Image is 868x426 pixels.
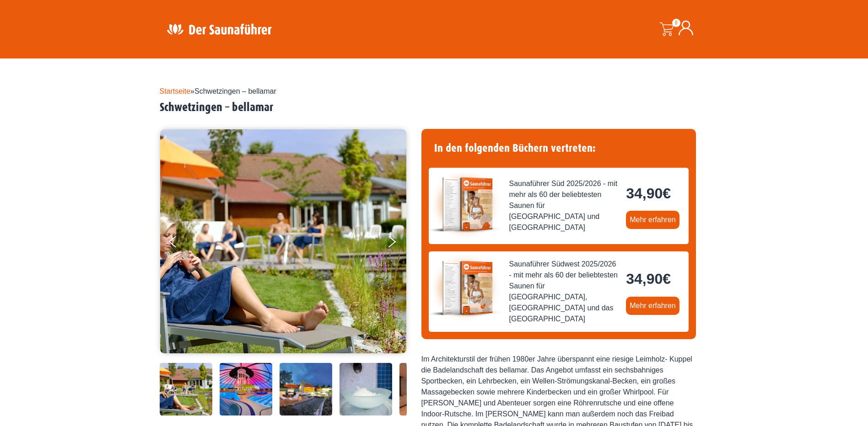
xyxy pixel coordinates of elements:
[626,185,671,202] bdi: 34,90
[626,271,671,287] bdi: 34,90
[160,87,191,95] a: Startseite
[387,232,410,255] button: Next
[160,87,276,95] span: »
[626,211,679,229] a: Mehr erfahren
[509,178,619,233] span: Saunaführer Süd 2025/2026 - mit mehr als 60 der beliebtesten Saunen für [GEOGRAPHIC_DATA] und [GE...
[663,271,671,287] span: €
[626,297,679,315] a: Mehr erfahren
[429,168,502,241] img: der-saunafuehrer-2025-sued.jpg
[672,19,680,27] span: 0
[194,87,276,95] span: Schwetzingen – bellamar
[169,232,192,255] button: Previous
[160,101,709,115] h2: Schwetzingen – bellamar
[663,185,671,202] span: €
[429,251,502,325] img: der-saunafuehrer-2025-suedwest.jpg
[509,259,619,325] span: Saunaführer Südwest 2025/2026 - mit mehr als 60 der beliebtesten Saunen für [GEOGRAPHIC_DATA], [G...
[429,136,689,160] h4: In den folgenden Büchern vertreten:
